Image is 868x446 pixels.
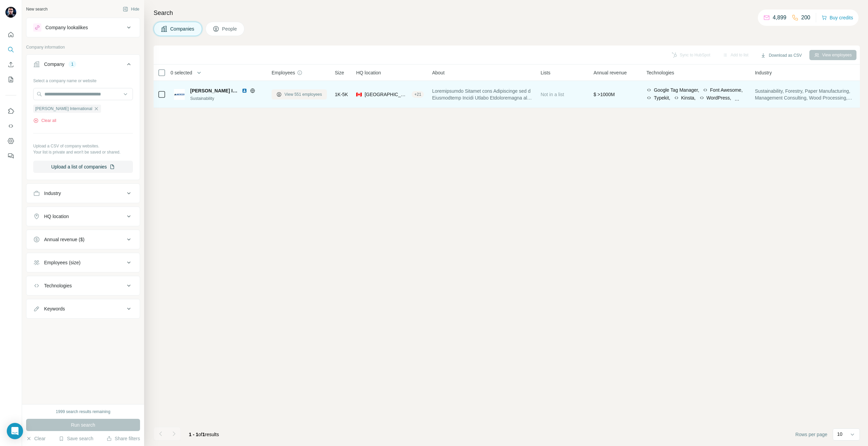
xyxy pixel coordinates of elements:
span: Google Tag Manager, [654,87,699,93]
img: Logo of Mercer International [174,89,185,100]
button: Quick start [5,29,16,41]
p: Company information [26,44,140,50]
button: Clear [26,435,45,442]
span: [PERSON_NAME] International [35,106,92,112]
span: [GEOGRAPHIC_DATA], [GEOGRAPHIC_DATA] [364,91,409,98]
span: Not in a list [540,92,564,97]
div: Company lookalikes [45,24,88,31]
span: Companies [170,25,195,32]
span: 1K-5K [335,91,348,98]
span: Font Awesome, [710,87,743,93]
div: Company [44,61,64,68]
button: Hide [118,4,144,14]
span: Kinsta, [681,94,696,101]
span: Lists [540,69,550,76]
span: Technologies [646,69,674,76]
div: HQ location [44,213,69,220]
button: Enrich CSV [5,58,16,71]
button: View 551 employees [272,89,327,100]
button: HQ location [26,208,140,225]
div: Industry [44,190,61,197]
span: [PERSON_NAME] International [190,87,238,94]
span: results [189,432,219,437]
div: Technologies [44,282,72,289]
span: People [222,25,238,32]
span: View 551 employees [284,91,322,97]
button: Dashboard [5,135,16,147]
p: 10 [837,431,843,438]
div: Open Intercom Messenger [7,423,23,439]
div: Select a company name or website [33,75,133,84]
button: Employees (size) [26,254,140,271]
img: Avatar [5,7,16,18]
button: Company lookalikes [26,19,140,36]
span: Loremipsumdo Sitamet cons Adipiscinge sed d Eiusmodtemp Incidi Utlabo Etdoloremagna al e admini v... [432,88,532,101]
span: Employees [272,69,295,76]
button: Buy credits [822,13,853,22]
div: New search [26,6,47,12]
button: Share filters [106,435,140,442]
button: Save search [59,435,93,442]
div: Employees (size) [44,259,80,266]
div: Annual revenue ($) [44,236,84,243]
span: HQ location [356,69,381,76]
span: About [432,69,445,76]
p: Upload a CSV of company websites. [33,143,133,149]
button: Industry [26,185,140,201]
span: 1 [202,432,205,437]
div: Keywords [44,305,65,312]
div: + 21 [412,91,424,97]
div: Sustainability [190,95,263,102]
button: Search [5,43,16,56]
span: Size [335,69,344,76]
button: Feedback [5,150,16,162]
p: 4,899 [773,14,786,22]
button: Annual revenue ($) [26,231,140,248]
button: My lists [5,73,16,86]
button: Technologies [26,278,140,294]
button: Use Surfe API [5,120,16,132]
span: of [198,432,202,437]
button: Upload a list of companies [33,161,133,173]
button: Keywords [26,301,140,317]
span: 1 - 1 [189,432,198,437]
span: Annual revenue [593,69,627,76]
span: Industry [755,69,772,76]
span: Sustainability, Forestry, Paper Manufacturing, Management Consulting, Wood Processing, Profession... [755,88,855,101]
span: Rows per page [795,431,827,438]
img: LinkedIn logo [242,88,247,93]
span: Typekit, [654,94,670,101]
h4: Search [154,8,860,18]
span: 🇨🇦 [356,91,362,98]
span: 0 selected [171,69,192,76]
div: 1 [68,61,76,67]
button: Company1 [26,56,140,75]
span: WordPress, [707,94,731,101]
span: $ >1000M [593,92,615,97]
p: Your list is private and won't be saved or shared. [33,149,133,155]
p: 200 [801,14,810,22]
button: Use Surfe on LinkedIn [5,105,16,117]
button: Clear all [33,118,56,124]
div: 1999 search results remaining [56,409,111,415]
button: Download as CSV [756,50,806,60]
